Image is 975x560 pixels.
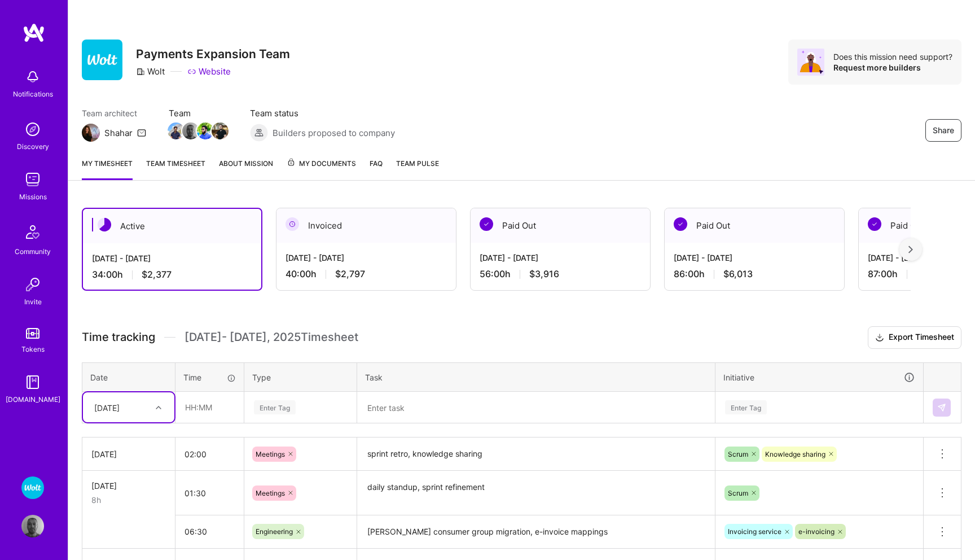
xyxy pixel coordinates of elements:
img: right [908,246,913,253]
div: Paid Out [665,208,844,243]
span: Time tracking [82,330,155,344]
div: [DATE] [91,448,166,460]
img: Paid Out [480,217,493,231]
div: [DATE] [91,480,166,492]
span: $6,013 [723,268,753,280]
img: Team Member Avatar [212,123,229,139]
img: Builders proposed to company [250,124,268,142]
a: About Mission [219,158,273,180]
div: [DOMAIN_NAME] [6,393,60,405]
th: Task [357,362,715,392]
a: Website [187,65,231,77]
img: tokens [26,328,39,339]
img: Avatar [797,49,824,76]
span: Scrum [728,450,748,458]
div: Missions [19,191,47,203]
a: Team timesheet [146,158,205,180]
div: Invoiced [276,208,456,243]
span: Team Pulse [396,159,439,168]
span: $2,377 [142,269,172,281]
img: Company Logo [82,40,122,80]
div: Discovery [17,141,49,152]
a: Team Pulse [396,158,439,180]
span: Meetings [256,450,285,458]
div: [DATE] - [DATE] [286,252,447,264]
div: [DATE] - [DATE] [480,252,641,264]
span: Scrum [728,489,748,497]
a: Wolt - Fintech: Payments Expansion Team [19,476,47,499]
a: Team Member Avatar [213,121,227,141]
input: HH:MM [175,478,244,508]
button: Export Timesheet [868,326,961,349]
div: Time [183,371,236,383]
div: Enter Tag [254,399,296,416]
img: teamwork [21,168,44,191]
a: My Documents [287,158,356,180]
span: Builders proposed to company [273,127,395,139]
img: Community [19,218,46,246]
input: HH:MM [176,392,243,422]
i: icon Mail [137,128,146,137]
img: Team Member Avatar [182,123,199,139]
img: Submit [937,403,946,412]
span: My Documents [287,158,356,170]
div: 8h [91,494,166,506]
img: guide book [21,371,44,393]
span: Share [933,125,954,136]
img: Paid Out [868,217,881,231]
img: Team Architect [82,124,100,142]
input: HH:MM [175,517,244,546]
div: 56:00 h [480,268,641,280]
span: Engineering [256,527,293,536]
a: My timesheet [82,158,133,180]
a: Team Member Avatar [169,121,183,141]
span: $2,797 [335,268,365,280]
div: [DATE] - [DATE] [674,252,835,264]
span: Knowledge sharing [765,450,825,458]
img: Invoiced [286,217,299,231]
input: HH:MM [175,439,244,469]
div: 40:00 h [286,268,447,280]
i: icon Chevron [156,405,161,410]
img: User Avatar [21,515,44,537]
span: Team [169,107,227,119]
i: icon Download [875,332,884,344]
div: Community [15,246,51,257]
div: Request more builders [833,62,952,73]
span: $3,916 [529,268,559,280]
textarea: sprint retro, knowledge sharing [358,439,714,470]
div: 86:00 h [674,268,835,280]
div: [DATE] [94,401,120,413]
img: Team Member Avatar [197,123,214,139]
a: FAQ [370,158,383,180]
img: Wolt - Fintech: Payments Expansion Team [21,476,44,499]
div: Enter Tag [725,399,767,416]
img: discovery [21,118,44,141]
img: Invite [21,273,44,296]
div: Shahar [104,127,133,139]
span: [DATE] - [DATE] , 2025 Timesheet [185,330,358,344]
div: Initiative [723,371,915,384]
div: [DATE] - [DATE] [92,252,252,264]
div: Paid Out [471,208,650,243]
th: Type [244,362,357,392]
a: Team Member Avatar [198,121,213,141]
div: Active [83,209,261,243]
th: Date [82,362,175,392]
img: Paid Out [674,217,687,231]
button: Share [925,119,961,142]
textarea: [PERSON_NAME] consumer group migration, e-invoice mappings [358,517,714,548]
a: Team Member Avatar [183,121,198,141]
div: 34:00 h [92,269,252,281]
span: Invoicing service [728,527,781,536]
div: Tokens [21,343,45,355]
div: Notifications [13,88,53,100]
img: bell [21,65,44,88]
span: Team status [250,107,395,119]
h3: Payments Expansion Team [136,47,290,61]
img: Team Member Avatar [168,123,185,139]
i: icon CompanyGray [136,67,145,76]
img: Active [98,218,111,231]
span: e-invoicing [798,527,835,536]
div: Invite [24,296,42,308]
